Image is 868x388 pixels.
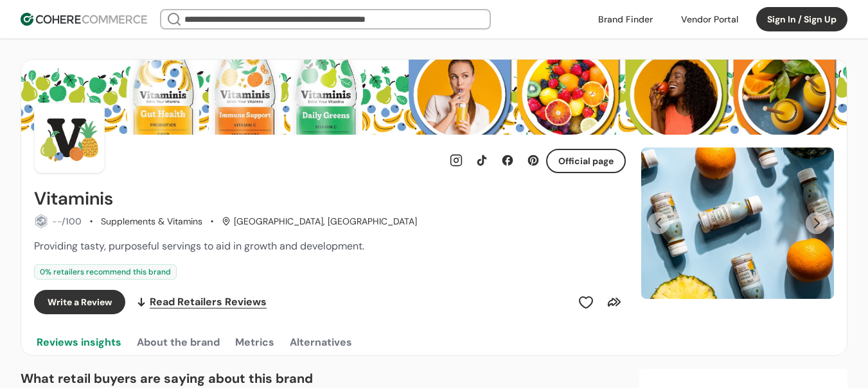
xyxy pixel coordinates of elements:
[648,212,669,234] button: Previous Slide
[101,215,202,228] div: Supplements & Vitamins
[136,290,267,314] a: Read Retailers Reviews
[34,290,125,314] button: Write a Review
[641,148,834,299] div: Carousel
[134,330,222,355] button: About the brand
[34,330,124,355] button: Reviews insights
[52,215,62,227] span: --
[641,148,834,299] div: Slide 1
[287,330,355,355] button: Alternatives
[222,215,417,228] div: [GEOGRAPHIC_DATA], [GEOGRAPHIC_DATA]
[34,103,105,173] img: Brand Photo
[233,330,277,355] button: Metrics
[21,369,629,388] p: What retail buyers are saying about this brand
[21,60,847,135] img: Brand cover image
[34,239,364,253] span: Providing tasty, purposeful servings to aid in growth and development.
[150,294,267,310] span: Read Retailers Reviews
[641,148,834,299] img: Slide 0
[34,264,177,280] div: 0 % retailers recommend this brand
[806,212,828,234] button: Next Slide
[62,215,82,227] span: /100
[34,189,113,209] h2: Vitaminis
[21,13,147,26] img: Cohere Logo
[546,149,626,173] button: Official page
[756,7,847,31] button: Sign In / Sign Up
